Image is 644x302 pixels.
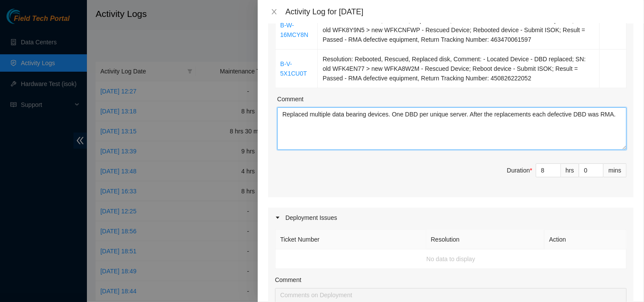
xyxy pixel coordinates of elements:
label: Comment [277,94,304,104]
td: No data to display [276,249,627,269]
div: Deployment Issues [268,208,634,228]
span: close [271,8,278,15]
div: Activity Log for [DATE] [285,7,634,17]
button: Close [268,8,280,16]
th: Ticket Number [276,230,426,249]
a: B-V-5X1CU0T [280,60,307,77]
div: mins [604,163,627,177]
span: caret-right [275,215,280,220]
label: Comment [275,275,302,285]
td: Resolution: Rebooted, Rescued, Replaced disk, Comment: - Located Device - DBD replaced; SN: old W... [318,50,600,88]
div: Duration [507,166,532,175]
th: Resolution [426,230,544,249]
textarea: Comment [277,107,627,150]
th: Action [544,230,627,249]
div: hrs [561,163,579,177]
td: Resolution: Rebooted, Rescued, Replaced disk, Comment: - Located Device - DBD replaced; SN: old W... [318,11,600,50]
